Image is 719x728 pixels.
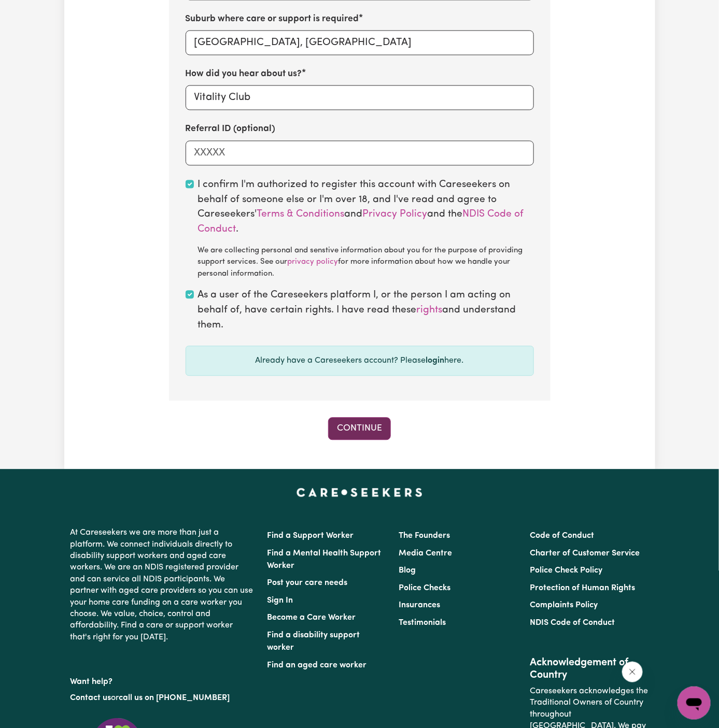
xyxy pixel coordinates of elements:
[198,288,534,333] label: As a user of the Careseekers platform I, or the person I am acting on behalf of, have certain rig...
[267,549,382,570] a: Find a Mental Health Support Worker
[267,613,356,622] a: Become a Care Worker
[6,7,63,16] span: Need any help?
[530,584,635,592] a: Protection of Human Rights
[267,661,367,669] a: Find an aged care worker
[198,245,534,280] div: We are collecting personal and senstive information about you for the purpose of providing suppor...
[71,672,255,688] p: Want help?
[186,85,534,110] input: e.g. Google, word of mouth etc.
[530,549,640,558] a: Charter of Customer Service
[399,584,450,592] a: Police Checks
[71,523,255,647] p: At Careseekers we are more than just a platform. We connect individuals directly to disability su...
[288,258,339,266] a: privacy policy
[267,532,354,540] a: Find a Support Worker
[363,209,428,219] a: Privacy Policy
[186,67,302,81] label: How did you hear about us?
[71,688,255,708] p: or
[417,305,443,315] a: rights
[71,694,111,702] a: Contact us
[257,209,345,219] a: Terms & Conditions
[186,122,276,136] label: Referral ID (optional)
[186,346,534,376] div: Already have a Careseekers account? Please here.
[186,12,359,26] label: Suburb where care or support is required
[530,532,594,540] a: Code of Conduct
[622,662,643,682] iframe: Close message
[530,601,598,609] a: Complaints Policy
[530,656,648,681] h2: Acknowledgement of Country
[530,619,615,627] a: NDIS Code of Conduct
[267,631,360,652] a: Find a disability support worker
[399,601,440,609] a: Insurances
[399,549,452,558] a: Media Centre
[399,532,450,540] a: The Founders
[186,30,534,55] input: e.g. North Bondi, New South Wales
[530,566,602,575] a: Police Check Policy
[267,596,293,605] a: Sign In
[297,488,422,496] a: Careseekers home page
[678,687,711,720] iframe: Button to launch messaging window
[399,566,416,575] a: Blog
[267,579,348,587] a: Post your care needs
[186,140,534,165] input: XXXXX
[399,619,446,627] a: Testimonials
[328,417,391,440] button: Continue
[426,356,445,365] a: login
[198,178,534,280] label: I confirm I'm authorized to register this account with Careseekers on behalf of someone else or I...
[119,694,230,702] a: call us on [PHONE_NUMBER]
